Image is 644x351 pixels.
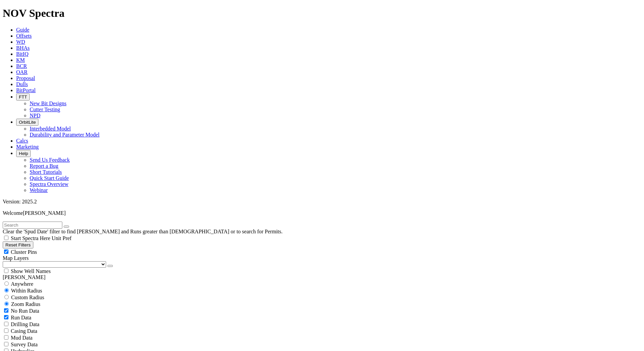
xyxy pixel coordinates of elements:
span: Survey Data [11,342,38,347]
a: Proposal [16,75,35,81]
span: Run Data [11,315,31,320]
a: New Bit Designs [30,101,66,106]
a: Calcs [16,138,28,144]
div: Version: 2025.2 [3,199,641,205]
span: Help [19,151,28,156]
a: Offsets [16,33,32,39]
button: FTT [16,93,30,101]
a: NPD [30,113,40,118]
span: Within Radius [11,288,42,294]
span: Cluster Pins [11,249,37,255]
span: Unit Pref [52,235,71,241]
a: Webinar [30,187,48,193]
span: Casing Data [11,328,37,334]
button: Reset Filters [3,241,33,248]
h1: NOV Spectra [3,7,641,19]
a: OAR [16,69,28,75]
button: OrbitLite [16,119,38,126]
a: BitPortal [16,87,36,93]
span: Drilling Data [11,321,39,327]
span: Custom Radius [11,295,44,300]
a: Guide [16,27,29,33]
a: Spectra Overview [30,181,68,187]
span: Map Layers [3,255,29,261]
a: BitIQ [16,51,28,57]
button: Help [16,150,31,157]
p: Welcome [3,210,641,216]
span: No Run Data [11,308,39,314]
a: Report a Bug [30,163,58,169]
span: Anywhere [11,281,33,287]
input: Search [3,222,62,229]
a: Quick Start Guide [30,175,69,181]
span: [PERSON_NAME] [23,210,66,216]
a: Durability and Parameter Model [30,132,100,138]
span: Clear the 'Spud Date' filter to find [PERSON_NAME] and Runs greater than [DEMOGRAPHIC_DATA] or to... [3,229,283,234]
a: Dulls [16,81,28,87]
a: WD [16,39,25,45]
a: BCR [16,63,27,69]
span: Show Well Names [11,268,51,274]
a: Marketing [16,144,39,150]
span: Mud Data [11,335,32,341]
a: Cutter Testing [30,107,60,112]
a: Interbedded Model [30,126,71,131]
span: Zoom Radius [11,301,40,307]
a: BHAs [16,45,30,51]
a: KM [16,57,25,63]
div: [PERSON_NAME] [3,274,641,280]
a: Short Tutorials [30,169,62,175]
input: Start Spectra Here [4,236,8,240]
span: Start Spectra Here [11,235,50,241]
a: Send Us Feedback [30,157,70,163]
span: FTT [19,94,27,100]
span: OrbitLite [19,120,36,125]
